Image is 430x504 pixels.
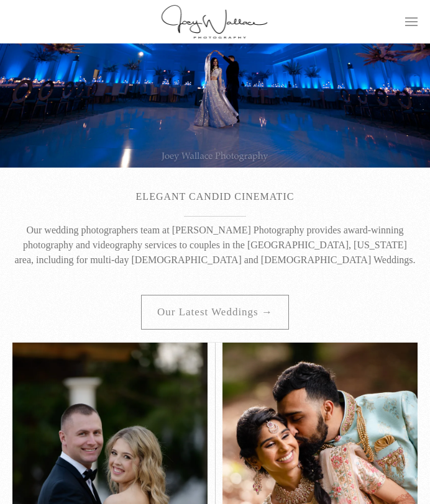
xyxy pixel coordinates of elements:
[12,112,418,127] p: .
[136,191,295,202] span: ELEGANT CANDID CINEMATIC
[12,57,418,72] p: .
[12,223,418,268] p: Our wedding photographers team at [PERSON_NAME] Photography provides award-winning photography an...
[12,139,418,154] p: .
[12,84,418,99] p: .
[141,295,289,330] a: Our latest weddings →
